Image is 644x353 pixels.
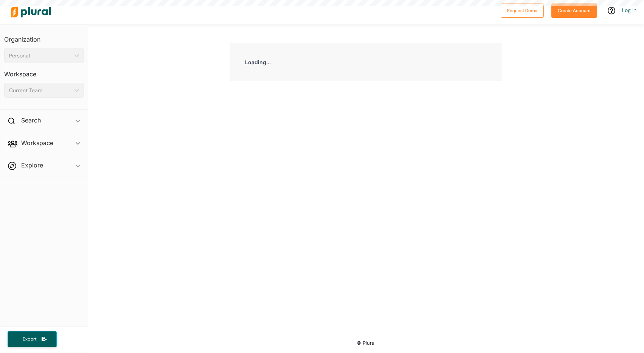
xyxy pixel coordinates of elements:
[4,63,84,80] h3: Workspace
[622,7,636,14] a: Log In
[551,3,597,18] button: Create Account
[8,331,57,347] button: Export
[4,28,84,45] h3: Organization
[357,340,376,346] small: © Plural
[501,6,544,14] a: Request Demo
[230,43,502,81] div: Loading...
[9,52,71,60] div: Personal
[21,116,41,124] h2: Search
[17,336,42,342] span: Export
[501,3,544,18] button: Request Demo
[9,87,71,94] div: Current Team
[551,6,597,14] a: Create Account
